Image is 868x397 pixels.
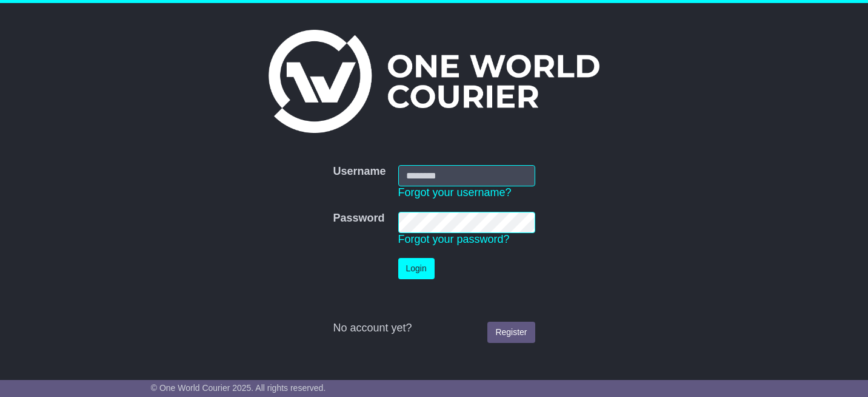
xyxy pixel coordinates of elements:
[333,165,386,178] label: Username
[398,258,435,279] button: Login
[398,233,510,245] a: Forgot your password?
[487,322,535,343] a: Register
[151,383,326,393] span: © One World Courier 2025. All rights reserved.
[333,212,384,225] label: Password
[333,322,535,335] div: No account yet?
[269,30,599,133] img: One World
[398,186,512,198] a: Forgot your username?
